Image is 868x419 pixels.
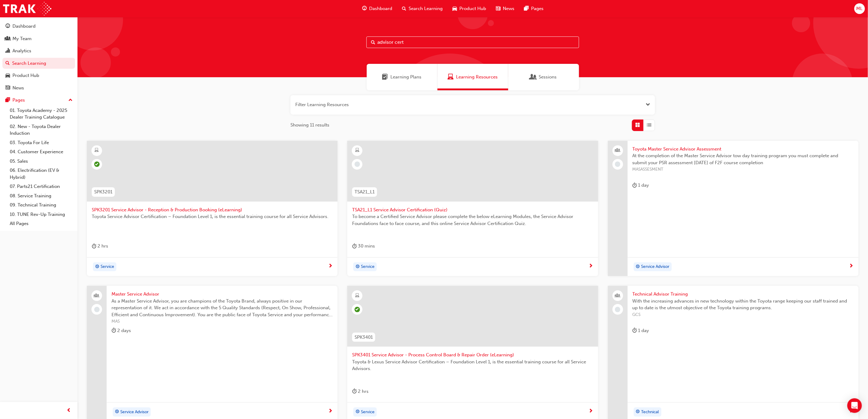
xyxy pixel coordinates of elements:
[328,409,333,414] span: next-icon
[112,291,333,298] span: Master Service Advisor
[7,182,75,191] a: 07. Parts21 Certification
[5,73,10,78] span: car-icon
[615,307,620,312] span: learningRecordVerb_NONE-icon
[608,141,859,276] a: Toyota Master Service Advisor AssessmentAt the completion of the Master Service Advisor tow day t...
[366,36,579,48] input: Search...
[647,122,652,129] span: List
[456,74,498,81] span: Learning Resources
[7,210,75,219] a: 10. TUNE Rev-Up Training
[616,147,620,154] span: people-icon
[641,409,659,416] span: Technical
[290,122,329,129] span: Showing 11 results
[503,5,514,12] span: News
[519,2,548,15] a: pages-iconPages
[120,409,149,416] span: Service Advisor
[589,264,593,269] span: next-icon
[633,152,854,166] span: At the completion of the Master Service Advisor tow day training program you must complete and su...
[530,74,537,81] span: Sessions
[633,298,854,311] span: With the increasing advances in new technology within the Toyota range keeping our staff trained ...
[355,147,359,154] span: learningResourceType_ELEARNING-icon
[112,327,131,334] div: 2 days
[633,166,854,173] span: MASASSESMENT
[452,5,457,12] span: car-icon
[633,291,854,298] span: Technical Advisor Training
[369,5,392,12] span: Dashboard
[2,70,75,81] a: Product Hub
[5,36,10,42] span: people-icon
[94,307,100,312] span: learningRecordVerb_NONE-icon
[633,146,854,153] span: Toyota Master Service Advisor Assessment
[496,5,500,12] span: news-icon
[633,327,637,334] span: duration-icon
[7,147,75,157] a: 04. Customer Experience
[361,263,375,270] span: Service
[2,95,75,106] button: Pages
[3,2,51,16] img: Trak
[589,409,593,414] span: next-icon
[5,85,10,91] span: news-icon
[94,189,112,196] span: SPK3201
[633,311,854,318] span: GCS
[437,64,508,90] a: Learning ResourcesLearning Resources
[112,318,333,325] span: MAS
[68,96,73,104] span: up-icon
[856,5,863,12] span: ML
[357,2,397,15] a: guage-iconDashboard
[491,2,519,15] a: news-iconNews
[67,407,71,414] span: prev-icon
[355,189,375,196] span: TSA21_L1
[5,48,10,54] span: chart-icon
[615,161,620,167] span: learningRecordVerb_NONE-icon
[616,292,620,300] span: people-icon
[7,219,75,228] a: All Pages
[361,409,375,416] span: Service
[7,200,75,210] a: 09. Technical Training
[7,157,75,166] a: 05. Sales
[5,61,10,66] span: search-icon
[352,351,593,358] span: SPK3401 Service Advisor - Process Control Board & Repair Order (eLearning)
[508,64,579,90] a: SessionsSessions
[355,408,360,416] span: target-icon
[367,64,437,90] a: Learning PlansLearning Plans
[524,5,529,12] span: pages-icon
[7,122,75,138] a: 02. New - Toyota Dealer Induction
[112,327,116,334] span: duration-icon
[352,242,357,250] span: duration-icon
[633,182,649,189] div: 1 day
[92,213,333,220] span: Toyota Service Advisor Certification – Foundation Level 1, is the essential training course for a...
[849,264,854,269] span: next-icon
[633,182,637,189] span: duration-icon
[448,74,454,81] span: Learning Resources
[112,298,333,318] span: As a Master Service Advisor, you are champions of the Toyota Brand, always positive in our repres...
[2,58,75,69] a: Search Learning
[2,19,75,95] button: DashboardMy TeamAnalyticsSearch LearningProduct HubNews
[633,327,649,334] div: 1 day
[409,5,443,12] span: Search Learning
[854,3,865,14] button: ML
[12,72,39,79] div: Product Hub
[352,358,593,372] span: Toyota & Lexus Service Advisor Certification – Foundation Level 1, is the essential training cour...
[355,334,373,341] span: SPK3401
[5,24,10,29] span: guage-icon
[636,122,640,129] span: Grid
[539,74,557,81] span: Sessions
[12,97,25,104] div: Pages
[402,5,406,12] span: search-icon
[636,263,640,271] span: target-icon
[352,242,375,250] div: 30 mins
[352,213,593,227] span: To become a Certified Service Advisor please complete the below eLearning Modules, the Service Ad...
[352,206,593,213] span: TSA21_L1 Service Advisor Certification (Quiz)
[94,161,100,167] span: learningRecordVerb_COMPLETE-icon
[2,45,75,57] a: Analytics
[847,398,862,413] div: Open Intercom Messenger
[95,263,99,271] span: target-icon
[95,292,99,300] span: people-icon
[382,74,388,81] span: Learning Plans
[355,161,360,167] span: learningRecordVerb_NONE-icon
[7,106,75,122] a: 01. Toyota Academy - 2025 Dealer Training Catalogue
[448,2,491,15] a: car-iconProduct Hub
[12,47,31,54] div: Analytics
[636,408,640,416] span: target-icon
[2,21,75,32] a: Dashboard
[95,147,99,154] span: learningResourceType_ELEARNING-icon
